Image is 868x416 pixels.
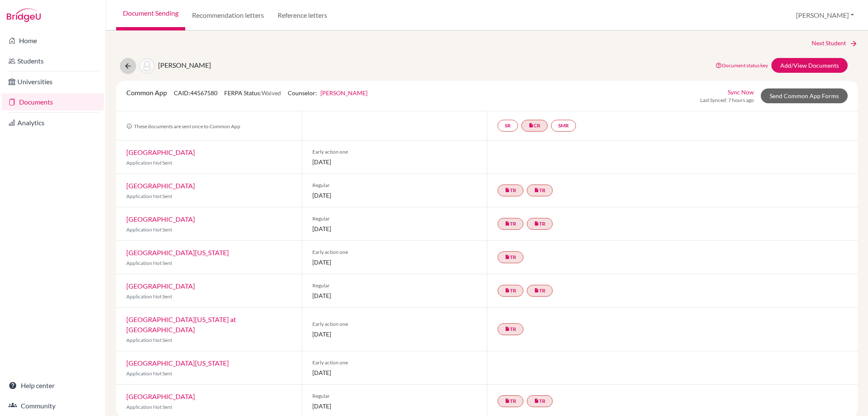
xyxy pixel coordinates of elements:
[527,218,553,230] a: insert_drive_fileTR
[312,359,477,366] span: Early action one
[728,88,754,96] a: Sync Now
[126,337,172,343] span: Application Not Sent
[521,120,548,132] a: insert_drive_fileCR
[534,221,539,226] i: insert_drive_file
[312,291,477,300] span: [DATE]
[312,320,477,328] span: Early action one
[126,404,172,410] span: Application Not Sent
[312,182,477,189] span: Regular
[715,62,768,69] a: Document status key
[174,89,217,96] span: CAID: 44567580
[126,88,167,96] span: Common App
[534,187,539,193] i: insert_drive_file
[312,282,477,289] span: Regular
[312,402,477,410] span: [DATE]
[505,187,510,193] i: insert_drive_file
[312,258,477,267] span: [DATE]
[126,123,240,129] span: These documents are sent once to Common App
[2,377,104,394] a: Help center
[498,285,523,297] a: insert_drive_fileTR
[312,215,477,223] span: Regular
[529,123,534,128] i: insert_drive_file
[551,120,576,132] a: SMR
[2,114,104,131] a: Analytics
[7,8,41,22] img: Bridge-U
[312,330,477,339] span: [DATE]
[126,182,195,190] a: [GEOGRAPHIC_DATA]
[700,96,754,104] span: Last Synced: 7 hours ago
[262,89,281,96] span: Waived
[158,61,211,69] span: [PERSON_NAME]
[126,293,172,300] span: Application Not Sent
[2,32,104,49] a: Home
[498,185,523,196] a: insert_drive_fileTR
[312,368,477,377] span: [DATE]
[505,398,510,403] i: insert_drive_file
[498,395,523,407] a: insert_drive_fileTR
[126,226,172,233] span: Application Not Sent
[534,398,539,403] i: insert_drive_file
[312,148,477,156] span: Early action one
[2,94,104,110] a: Documents
[505,221,510,226] i: insert_drive_file
[534,288,539,293] i: insert_drive_file
[2,397,104,414] a: Community
[126,315,236,333] a: [GEOGRAPHIC_DATA][US_STATE] at [GEOGRAPHIC_DATA]
[792,7,858,23] button: [PERSON_NAME]
[498,218,523,230] a: insert_drive_fileTR
[126,359,229,367] a: [GEOGRAPHIC_DATA][US_STATE]
[498,120,518,132] a: SR
[505,326,510,331] i: insert_drive_file
[812,39,858,48] a: Next Student
[126,193,172,199] span: Application Not Sent
[505,288,510,293] i: insert_drive_file
[288,89,367,96] span: Counselor:
[224,89,281,96] span: FERPA Status:
[320,89,367,96] a: [PERSON_NAME]
[527,185,553,196] a: insert_drive_fileTR
[498,323,523,335] a: insert_drive_fileTR
[126,148,195,156] a: [GEOGRAPHIC_DATA]
[126,248,229,256] a: [GEOGRAPHIC_DATA][US_STATE]
[2,52,104,69] a: Students
[498,251,523,263] a: insert_drive_fileTR
[126,392,195,400] a: [GEOGRAPHIC_DATA]
[126,260,172,266] span: Application Not Sent
[2,73,104,90] a: Universities
[126,282,195,290] a: [GEOGRAPHIC_DATA]
[126,215,195,223] a: [GEOGRAPHIC_DATA]
[312,157,477,166] span: [DATE]
[527,395,553,407] a: insert_drive_fileTR
[312,248,477,256] span: Early action one
[771,58,848,73] a: Add/View Documents
[505,254,510,259] i: insert_drive_file
[312,191,477,200] span: [DATE]
[126,160,172,166] span: Application Not Sent
[126,370,172,377] span: Application Not Sent
[761,88,848,103] a: Send Common App Forms
[312,224,477,233] span: [DATE]
[527,285,553,297] a: insert_drive_fileTR
[312,392,477,400] span: Regular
